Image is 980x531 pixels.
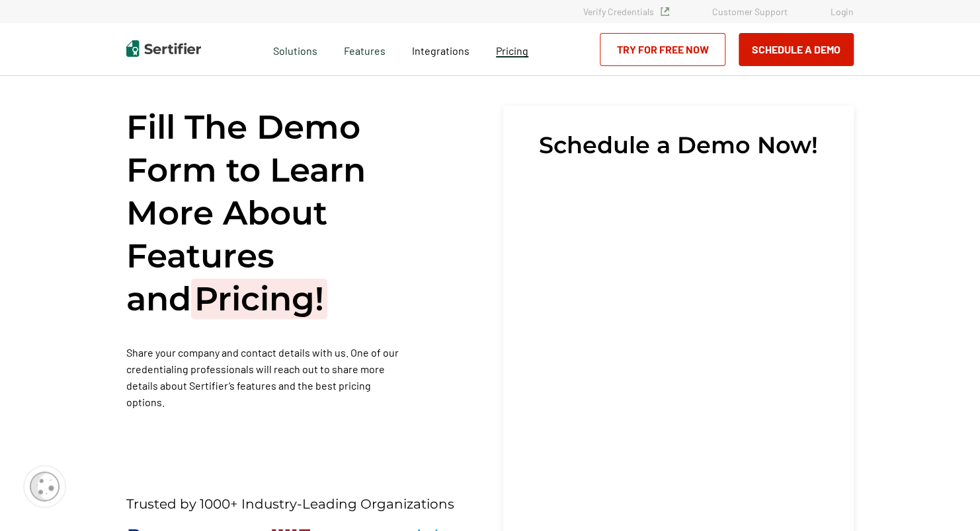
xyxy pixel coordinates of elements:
[126,106,407,320] h1: Fill The Demo Form to Learn More About Features and
[712,6,788,17] a: Customer Support
[412,41,470,57] a: Integrations
[831,6,854,17] a: Login
[273,41,317,57] span: Solutions
[539,132,818,159] span: Schedule a Demo Now!
[914,468,980,531] iframe: Chat Widget
[126,496,454,513] span: Trusted by 1000+ Industry-Leading Organizations
[126,344,407,410] p: Share your company and contact details with us. One of our credentialing professionals will reach...
[661,7,669,16] img: Verified
[739,33,854,66] button: Schedule a Demo
[126,40,201,57] img: Sertifier | Digital Credentialing Platform
[30,472,60,501] img: Cookie Popup Icon
[496,44,528,57] span: Pricing
[344,41,386,57] span: Features
[412,44,470,57] span: Integrations
[583,6,669,17] a: Verify Credentials
[600,33,725,66] a: Try for Free Now
[191,279,327,319] span: Pricing!
[496,41,528,57] a: Pricing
